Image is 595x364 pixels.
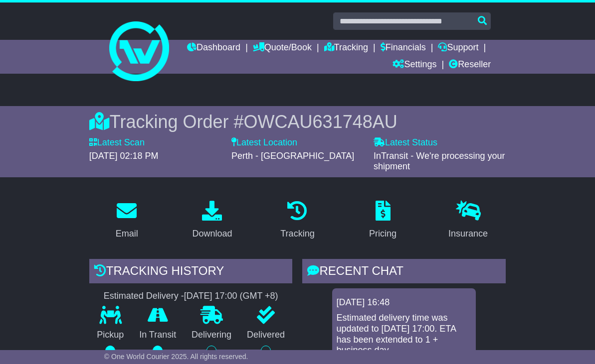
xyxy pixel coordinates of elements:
[438,40,478,57] a: Support
[363,197,403,244] a: Pricing
[184,330,239,341] p: Delivering
[187,40,240,57] a: Dashboard
[449,57,491,74] a: Reseller
[89,111,506,132] div: Tracking Order #
[336,297,472,308] div: [DATE] 16:48
[374,137,437,148] label: Latest Status
[231,151,354,161] span: Perth - [GEOGRAPHIC_DATA]
[369,227,397,241] div: Pricing
[393,57,436,74] a: Settings
[324,40,368,57] a: Tracking
[89,291,293,302] div: Estimated Delivery -
[253,40,312,57] a: Quote/Book
[280,227,314,241] div: Tracking
[192,227,232,241] div: Download
[89,151,159,161] span: [DATE] 02:18 PM
[184,291,278,302] div: [DATE] 17:00 (GMT +8)
[239,330,293,341] p: Delivered
[336,313,472,356] div: Estimated delivery time was updated to [DATE] 17:00. ETA has been extended to 1 + business day..
[448,227,488,241] div: Insurance
[274,197,321,244] a: Tracking
[231,137,297,148] label: Latest Location
[374,151,505,172] span: InTransit - We're processing your shipment
[109,197,145,244] a: Email
[244,112,397,132] span: OWCAU631748AU
[116,227,138,241] div: Email
[132,330,184,341] p: In Transit
[186,197,238,244] a: Download
[302,259,506,286] div: RECENT CHAT
[381,40,426,57] a: Financials
[442,197,494,244] a: Insurance
[104,353,248,361] span: © One World Courier 2025. All rights reserved.
[89,137,145,148] label: Latest Scan
[89,330,132,341] p: Pickup
[89,259,293,286] div: Tracking history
